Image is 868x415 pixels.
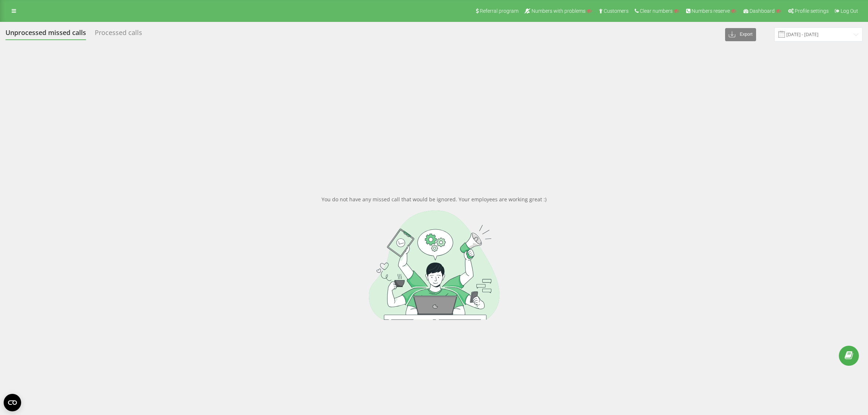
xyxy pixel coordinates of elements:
[5,29,86,40] div: Unprocessed missed calls
[692,8,730,14] span: Numbers reserve
[4,394,21,411] button: Open CMP widget
[480,8,518,14] span: Referral program
[725,28,756,41] button: Export
[604,8,628,14] span: Customers
[532,8,585,14] span: Numbers with problems
[795,8,829,14] span: Profile settings
[841,8,858,14] span: Log Out
[750,8,775,14] span: Dashboard
[640,8,673,14] span: Clear numbers
[95,29,142,40] div: Processed calls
